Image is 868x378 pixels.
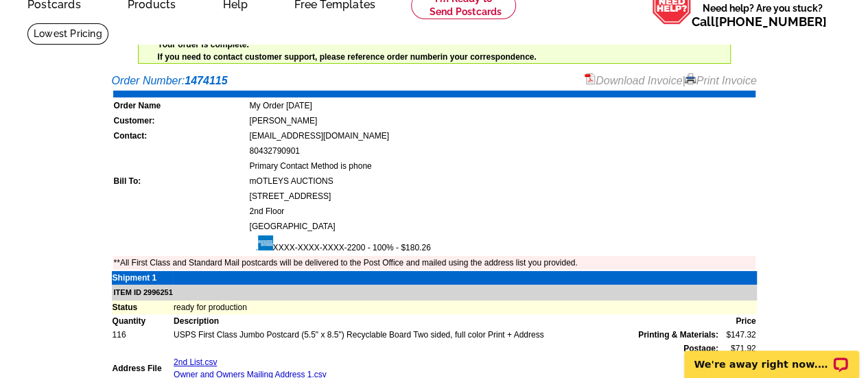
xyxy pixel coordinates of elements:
a: Download Invoice [585,75,682,86]
td: [EMAIL_ADDRESS][DOMAIN_NAME] [249,129,755,143]
td: 2nd Floor [249,204,755,218]
td: [GEOGRAPHIC_DATA] [249,220,755,233]
img: small-print-icon.gif [685,73,696,84]
td: Shipment 1 [112,271,173,285]
a: Print Invoice [685,75,756,86]
div: Order Number: [112,73,757,89]
strong: Your order is complete. [158,40,249,49]
img: small-pdf-icon.gif [585,73,596,84]
td: Primary Contact Method is phone [249,159,755,173]
td: [STREET_ADDRESS] [249,189,755,203]
td: Status [112,300,173,314]
td: 116 [112,328,173,342]
td: Customer: [113,114,248,128]
td: Contact: [113,129,248,143]
td: XXXX-XXXX-XXXX-2200 - 100% - $180.26 [249,235,755,255]
iframe: LiveChat chat widget [675,335,868,378]
td: $147.32 [719,328,757,342]
td: Quantity [112,314,173,328]
td: Bill To: [113,174,248,188]
td: [PERSON_NAME] [249,114,755,128]
span: Call [692,14,827,29]
td: ITEM ID 2996251 [112,285,757,300]
td: My Order [DATE] [249,99,755,113]
td: ready for production [173,300,757,314]
td: mOTLEYS AUCTIONS [249,174,755,188]
div: | [585,73,757,89]
span: Need help? Are you stuck? [692,1,834,29]
img: amex.gif [250,235,273,250]
td: Description [173,314,719,328]
td: **All First Class and Standard Mail postcards will be delivered to the Post Office and mailed usi... [113,256,755,270]
span: Printing & Materials: [638,329,718,341]
strong: 1474115 [185,75,227,86]
a: 2nd List.csv [174,357,217,367]
td: 80432790901 [249,144,755,158]
td: Order Name [113,99,248,113]
td: USPS First Class Jumbo Postcard (5.5" x 8.5") Recyclable Board Two sided, full color Print + Address [173,328,719,342]
td: Price [719,314,757,328]
a: [PHONE_NUMBER] [715,14,827,29]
